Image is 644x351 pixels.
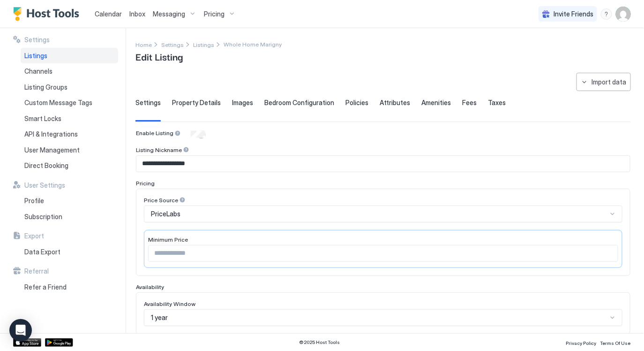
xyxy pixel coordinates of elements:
[13,338,41,347] a: App Store
[135,49,183,63] span: Edit Listing
[144,300,195,307] span: Availability Window
[24,283,67,291] span: Refer a Friend
[21,193,118,209] a: Profile
[566,337,597,347] a: Privacy Policy
[264,99,334,107] span: Bedroom Configuration
[149,245,618,261] input: Input Field
[135,39,152,49] a: Home
[21,111,118,127] a: Smart Locks
[151,210,180,218] span: PriceLabs
[600,337,631,347] a: Terms Of Use
[24,36,50,44] span: Settings
[24,232,44,240] span: Export
[24,146,80,154] span: User Management
[193,41,214,48] span: Listings
[21,244,118,260] a: Data Export
[24,83,67,92] span: Listing Groups
[136,156,630,172] input: Input Field
[135,41,152,48] span: Home
[462,99,477,107] span: Fees
[13,7,83,21] a: Host Tools Logo
[24,161,68,170] span: Direct Booking
[153,10,185,18] span: Messaging
[592,77,627,87] div: Import data
[151,313,168,322] span: 1 year
[21,158,118,174] a: Direct Booking
[24,248,60,256] span: Data Export
[161,39,184,49] div: Breadcrumb
[129,10,145,18] span: Inbox
[21,279,118,295] a: Refer a Friend
[601,8,612,20] div: menu
[9,319,32,342] div: Open Intercom Messenger
[95,10,122,18] span: Calendar
[136,180,155,187] span: Pricing
[421,99,451,107] span: Amenities
[24,52,47,60] span: Listings
[380,99,410,107] span: Attributes
[616,7,631,22] div: User profile
[224,41,282,48] span: Breadcrumb
[193,39,214,49] div: Breadcrumb
[21,48,118,64] a: Listings
[136,130,173,137] span: Enable Listing
[232,99,253,107] span: Images
[21,79,118,95] a: Listing Groups
[21,126,118,142] a: API & Integrations
[24,181,65,190] span: User Settings
[144,197,178,204] span: Price Source
[193,39,214,49] a: Listings
[24,130,78,138] span: API & Integrations
[24,267,49,275] span: Referral
[148,236,188,243] span: Minimum Price
[136,283,164,290] span: Availability
[161,41,184,48] span: Settings
[204,10,225,18] span: Pricing
[488,99,506,107] span: Taxes
[21,142,118,158] a: User Management
[600,340,631,346] span: Terms Of Use
[161,39,184,49] a: Settings
[172,99,221,107] span: Property Details
[21,63,118,79] a: Channels
[45,338,73,347] a: Google Play Store
[135,99,161,107] span: Settings
[95,9,122,19] a: Calendar
[136,146,182,153] span: Listing Nickname
[21,95,118,111] a: Custom Message Tags
[21,209,118,225] a: Subscription
[129,9,145,19] a: Inbox
[299,339,340,345] span: © 2025 Host Tools
[24,67,52,76] span: Channels
[24,197,44,205] span: Profile
[24,99,92,107] span: Custom Message Tags
[135,39,152,49] div: Breadcrumb
[24,114,61,123] span: Smart Locks
[345,99,368,107] span: Policies
[566,340,597,346] span: Privacy Policy
[577,73,631,91] button: Import data
[554,10,593,18] span: Invite Friends
[24,213,62,221] span: Subscription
